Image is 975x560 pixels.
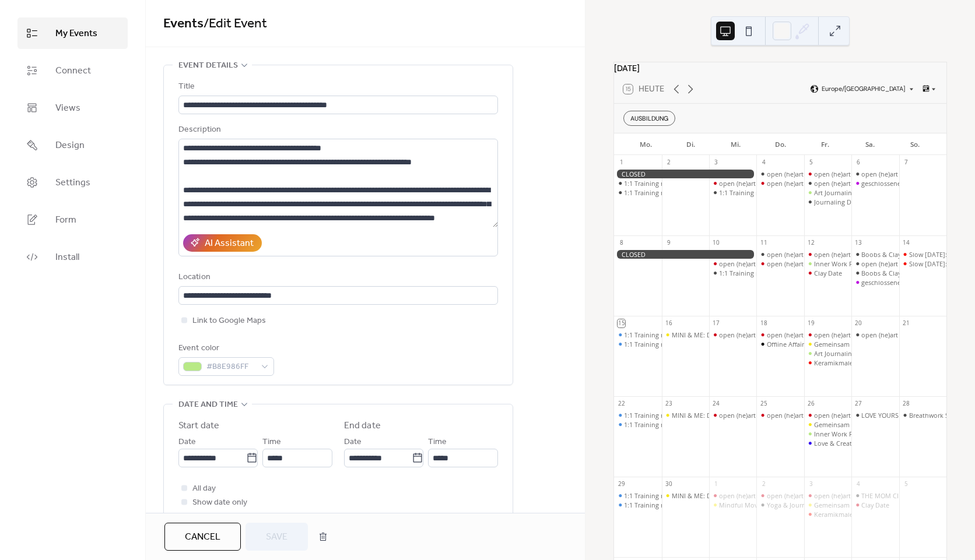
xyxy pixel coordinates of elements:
div: MINI & ME: Dein Moment mit Baby [672,330,776,339]
div: Gemeinsam stark: Kreativzeit für Kind & Eltern [804,420,851,429]
div: 26 [807,400,815,408]
span: Connect [55,64,91,78]
span: Views [55,101,80,115]
div: Description [178,123,496,137]
div: open (he)art café [851,259,899,268]
div: 1:1 Training mit Caterina [709,269,756,277]
div: 2 [760,480,768,488]
div: 12 [807,239,815,247]
div: open (he)art café [719,330,770,339]
div: Mindful Moves – Achtsame Körperübungen für mehr Balance [719,501,902,509]
span: Europe/[GEOGRAPHIC_DATA] [822,86,905,93]
div: Title [178,80,496,94]
div: Start date [178,419,219,433]
div: 1:1 Training mit Caterina [709,188,756,197]
div: Mo. [623,133,668,156]
div: Clay Date [851,501,899,509]
div: 1:1 Training mit Caterina (digital oder 5020 Salzburg) [614,501,661,509]
div: Art Journaling Workshop [804,349,851,358]
div: open (he)art café [756,330,804,339]
div: Clay Date [861,501,889,509]
span: My Events [55,27,97,41]
div: 28 [902,400,910,408]
a: My Events [17,17,128,49]
div: 24 [712,400,720,408]
div: open (he)art café [719,491,770,500]
div: 1:1 Training mit [PERSON_NAME] (digital oder 5020 [GEOGRAPHIC_DATA]) [624,420,844,429]
div: 1:1 Training mit [PERSON_NAME] (digital oder 5020 [GEOGRAPHIC_DATA]) [624,340,844,348]
div: open (he)art café [814,330,865,339]
div: Boobs & Clay: Female only special [851,250,899,259]
span: Event details [178,59,238,73]
div: Sa. [847,133,892,156]
div: open (he)art café [851,170,899,178]
div: 1:1 Training mit Caterina [614,179,661,188]
button: Cancel [164,523,241,551]
div: 1:1 Training mit [PERSON_NAME] [624,188,723,197]
div: Inner Work Ritual: Innere Stimmen sichtbar machen [814,259,969,268]
div: open (he)art café [804,250,851,259]
div: Mindful Moves – Achtsame Körperübungen für mehr Balance [709,501,756,509]
div: open (he)art café [767,179,818,188]
div: open (he)art café [767,259,818,268]
div: Clay Date [804,269,851,277]
div: open (he)art café [756,411,804,420]
div: 30 [665,480,673,488]
div: 1:1 Training mit [PERSON_NAME] (digital oder 5020 [GEOGRAPHIC_DATA]) [624,491,844,500]
div: 3 [807,480,815,488]
div: 1 [712,480,720,488]
div: open (he)art café [861,330,912,339]
div: open (he)art café [814,179,865,188]
div: 18 [760,319,768,327]
div: open (he)art café [814,491,865,500]
div: 1:1 Training mit Caterina (digital oder 5020 Salzburg) [614,411,661,420]
div: 2 [665,159,673,167]
div: open (he)art café [767,250,818,259]
div: open (he)art café [719,179,770,188]
span: Hide end time [192,510,243,524]
div: CLOSED [614,170,756,178]
div: Offline Affairs [767,340,807,348]
div: Art Journaling Workshop [804,188,851,197]
div: open (he)art café [709,411,756,420]
div: MINI & ME: Dein Moment mit Baby [662,411,709,420]
div: 6 [855,159,863,167]
div: 15 [618,319,626,327]
span: Cancel [185,530,220,544]
div: 5 [807,159,815,167]
div: geschlossene Gesellschaft - doors closed [851,278,899,287]
div: Mi. [713,133,758,156]
div: 14 [902,239,910,247]
div: MINI & ME: Dein Moment mit Baby [662,491,709,500]
div: open (he)art café [814,170,865,178]
div: open (he)art café [804,491,851,500]
span: Link to Google Maps [192,314,266,328]
div: Keramikmalerei: Gestalte deinen Selbstliebe-Anker [814,358,965,367]
div: MINI & ME: Dein Moment mit Baby [672,411,776,420]
span: Form [55,213,76,227]
div: open (he)art café [709,491,756,500]
span: All day [192,482,216,496]
div: 1 [618,159,626,167]
span: Date [344,435,362,449]
span: Time [262,435,281,449]
div: So. [892,133,937,156]
div: 23 [665,400,673,408]
span: Date and time [178,398,238,412]
div: Keramikmalerei: Gestalte deinen Selbstliebe-Anker [804,510,851,519]
div: 20 [855,319,863,327]
div: Journaling Deep Dive: 2 Stunden für dich und deine Gedanken [804,198,851,206]
a: Install [17,241,128,273]
span: / Edit Event [204,11,267,37]
div: open (he)art café [756,259,804,268]
div: Boobs & Clay: Female only special [851,269,899,277]
div: 4 [760,159,768,167]
div: 1:1 Training mit [PERSON_NAME] [624,179,723,188]
div: open (he)art café [861,259,912,268]
div: 25 [760,400,768,408]
div: open (he)art café [861,170,912,178]
div: open (he)art café [804,411,851,420]
div: 22 [618,400,626,408]
div: open (he)art café [756,179,804,188]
